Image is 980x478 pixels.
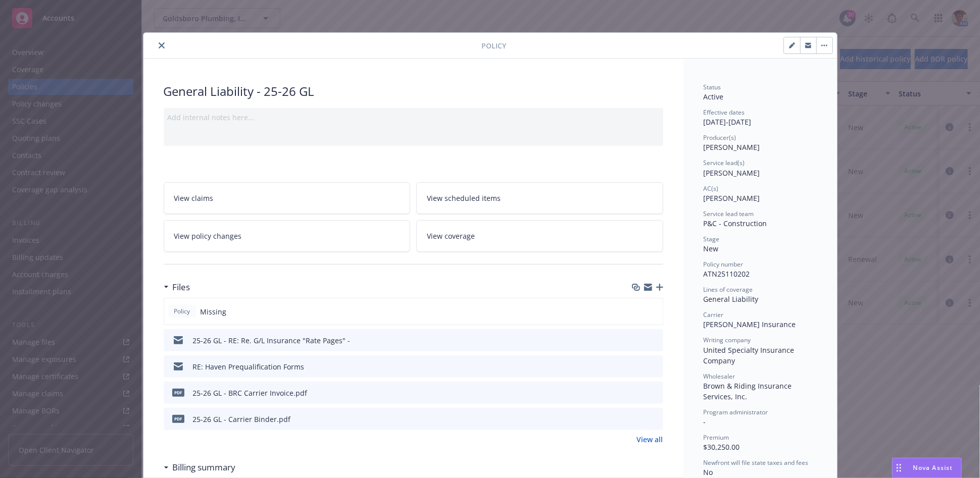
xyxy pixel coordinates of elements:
[704,142,760,152] span: [PERSON_NAME]
[704,269,750,279] span: ATN25110202
[416,220,663,252] a: View coverage
[704,285,753,294] span: Lines of coverage
[650,388,659,398] button: preview file
[704,294,759,304] span: General Liability
[482,40,507,51] span: Policy
[173,281,190,294] h3: Files
[164,220,411,252] a: View policy changes
[704,310,724,319] span: Carrier
[704,336,751,344] span: Writing company
[427,231,475,241] span: View coverage
[193,388,308,398] div: 25-26 GL - BRC Carrier Invoice.pdf
[650,361,659,372] button: preview file
[704,209,754,218] span: Service lead team
[704,442,740,452] span: $30,250.00
[704,417,706,427] span: -
[164,182,411,214] a: View claims
[634,335,642,346] button: download file
[704,184,719,193] span: AC(s)
[704,108,745,117] span: Effective dates
[704,458,809,467] span: Newfront will file state taxes and fees
[913,463,953,472] span: Nova Assist
[164,281,190,294] div: Files
[704,219,767,228] span: P&C - Construction
[704,168,760,178] span: [PERSON_NAME]
[637,434,663,445] a: View all
[172,415,184,422] span: pdf
[704,433,729,442] span: Premium
[164,461,236,474] div: Billing summary
[704,108,817,127] div: [DATE] - [DATE]
[704,408,768,416] span: Program administrator
[156,39,168,51] button: close
[893,458,905,477] div: Drag to move
[704,467,713,477] span: No
[704,193,760,203] span: [PERSON_NAME]
[193,335,351,346] div: 25-26 GL - RE: Re. G/L Insurance "Rate Pages" -
[704,92,724,101] span: Active
[174,193,214,203] span: View claims
[704,83,721,91] span: Status
[704,372,736,381] span: Wholesaler
[168,112,659,123] div: Add internal notes here...
[704,235,720,243] span: Stage
[174,231,242,241] span: View policy changes
[704,320,796,329] span: [PERSON_NAME] Insurance
[201,306,227,317] span: Missing
[193,361,305,372] div: RE: Haven Prequalification Forms
[634,388,642,398] button: download file
[416,182,663,214] a: View scheduled items
[704,345,797,365] span: United Specialty Insurance Company
[704,381,794,401] span: Brown & Riding Insurance Services, Inc.
[704,133,737,142] span: Producer(s)
[172,307,192,316] span: Policy
[427,193,501,203] span: View scheduled items
[193,414,291,424] div: 25-26 GL - Carrier Binder.pdf
[172,389,184,396] span: pdf
[650,335,659,346] button: preview file
[704,244,719,253] span: New
[164,83,663,100] div: General Liability - 25-26 GL
[704,260,744,269] span: Policy number
[634,414,642,424] button: download file
[173,461,236,474] h3: Billing summary
[892,458,962,478] button: Nova Assist
[650,414,659,424] button: preview file
[704,158,745,167] span: Service lead(s)
[634,361,642,372] button: download file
